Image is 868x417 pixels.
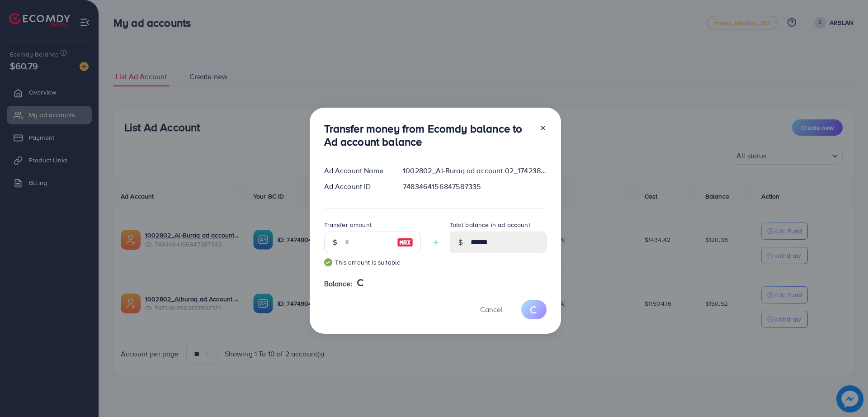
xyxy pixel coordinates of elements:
[317,181,396,192] div: Ad Account ID
[324,122,532,148] h3: Transfer money from Ecomdy balance to Ad account balance
[450,220,530,229] label: Total balance in ad account
[397,237,413,248] img: image
[324,220,372,229] label: Transfer amount
[324,258,421,267] small: This amount is suitable
[480,304,503,314] span: Cancel
[324,279,353,289] span: Balance:
[396,181,553,192] div: 7483464156847587335
[469,300,514,319] button: Cancel
[324,258,332,266] img: guide
[317,166,396,176] div: Ad Account Name
[396,166,553,176] div: 1002802_Al-Buraq ad account 02_1742380041767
